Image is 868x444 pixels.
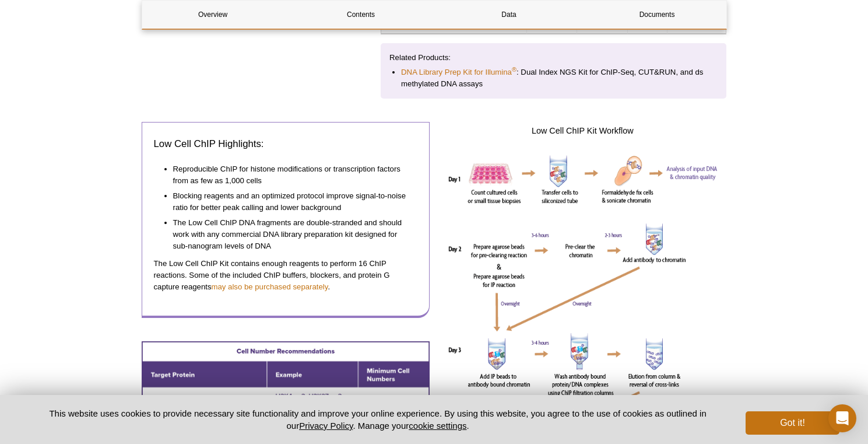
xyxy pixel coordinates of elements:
[299,421,353,431] a: Privacy Policy
[29,407,727,432] p: This website uses cookies to provide necessary site functionality and improve your online experie...
[438,1,580,29] a: Data
[173,187,406,214] li: Blocking reagents and an optimized protocol improve signal-to-noise ratio for better peak calling...
[512,66,516,73] sup: ®
[389,52,718,64] p: Related Products:
[586,1,728,29] a: Documents
[142,1,284,29] a: Overview
[211,282,328,291] a: may also be purchased separately
[401,67,707,90] li: : Dual Index NGS Kit for ChIP-Seq, CUT&RUN, and ds methylated DNA assays
[173,160,406,187] li: Reproducible ChIP for histone modifications or transcription factors from as few as 1,000 cells
[290,1,432,29] a: Contents
[438,122,727,136] h4: Low Cell ChIP Kit Workflow
[173,214,406,252] li: The Low Cell ChIP DNA fragments are double-stranded and should work with any commercial DNA libra...
[154,258,418,293] p: The Low Cell ChIP Kit contains enough reagents to perform 16 ChIP reactions. Some of the included...
[828,404,856,432] div: Open Intercom Messenger
[746,411,839,435] button: Got it!
[409,421,466,431] button: cookie settings
[154,137,418,151] h3: Low Cell ChIP Highlights:
[401,67,516,78] a: DNA Library Prep Kit for Illumina®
